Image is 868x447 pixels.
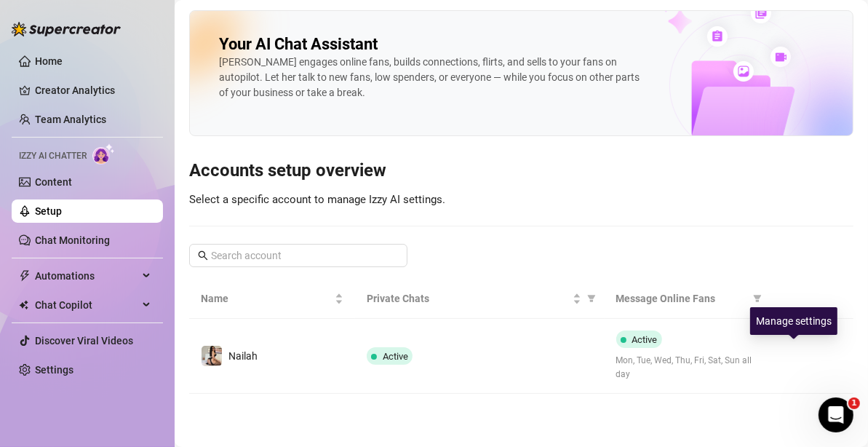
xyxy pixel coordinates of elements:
input: Search account [211,248,387,264]
span: search [198,250,208,261]
a: Content [35,176,72,188]
h3: Accounts setup overview [189,159,853,183]
span: Nailah [228,350,258,362]
span: Automations [35,264,138,288]
span: Mon, Tue, Wed, Thu, Fri, Sat, Sun all day [616,354,759,381]
a: Creator Analytics [35,79,151,102]
span: 1 [848,397,860,409]
img: AI Chatter [92,143,115,165]
div: Manage settings [750,307,837,335]
span: filter [750,288,765,309]
img: logo-BBDzfeDw.svg [12,22,121,36]
span: thunderbolt [19,270,31,282]
iframe: Intercom live chat [819,397,853,432]
span: Message Online Fans [616,290,747,306]
span: filter [584,288,599,309]
a: Discover Viral Videos [35,335,133,347]
a: Team Analytics [35,114,106,125]
span: filter [587,294,596,303]
a: Settings [35,364,73,376]
a: Home [35,55,63,67]
h2: Your AI Chat Assistant [219,34,378,55]
span: Active [383,351,408,362]
span: Izzy AI Chatter [19,149,87,163]
a: Setup [35,205,62,217]
span: Name [201,290,332,306]
span: Private Chats [367,290,569,306]
img: Nailah [202,346,222,366]
img: Chat Copilot [19,300,28,310]
th: Private Chats [355,279,604,319]
span: Chat Copilot [35,293,138,317]
span: Select a specific account to manage Izzy AI settings. [189,193,445,206]
a: Chat Monitoring [35,234,110,246]
div: [PERSON_NAME] engages online fans, builds connections, flirts, and sells to your fans on autopilo... [219,55,642,100]
span: filter [753,294,762,303]
th: Name [189,279,355,319]
span: Active [632,334,658,345]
